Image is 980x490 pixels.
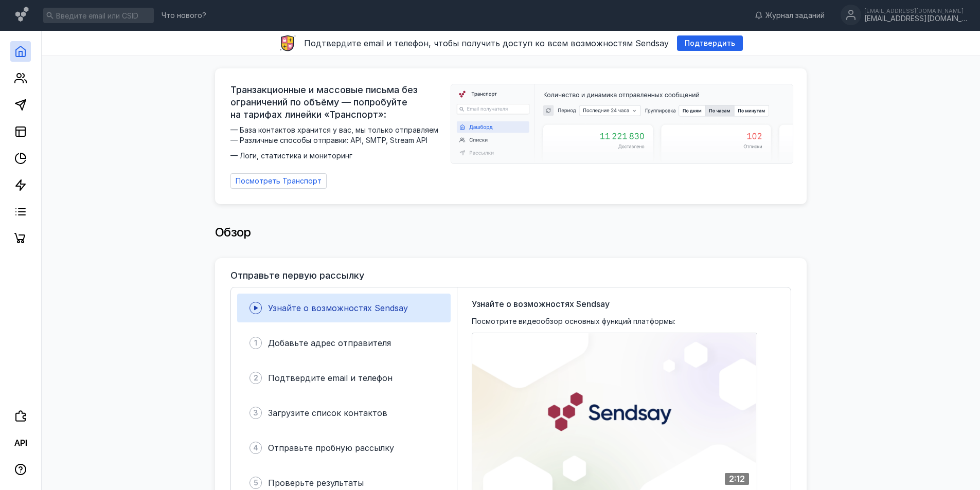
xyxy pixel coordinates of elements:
[677,35,743,51] button: Подтвердить
[253,408,258,418] span: 3
[864,14,967,23] div: [EMAIL_ADDRESS][DOMAIN_NAME]
[268,373,393,383] span: Подтвердите email и телефон
[268,303,408,313] span: Узнайте о возможностях Sendsay
[254,373,258,383] span: 2
[750,10,830,21] a: Журнал заданий
[304,38,669,48] span: Подтвердите email и телефон, чтобы получить доступ ко всем возможностям Sendsay
[472,298,610,310] span: Узнайте о возможностях Sendsay
[230,270,364,281] h3: Отправьте первую рассылку
[215,225,251,240] span: Обзор
[864,8,967,14] div: [EMAIL_ADDRESS][DOMAIN_NAME]
[230,173,327,189] a: Посмотреть Транспорт
[254,338,257,348] span: 1
[685,39,735,48] span: Подтвердить
[43,8,154,23] input: Введите email или CSID
[765,10,825,21] span: Журнал заданий
[156,12,211,19] a: Что нового?
[268,443,394,453] span: Отправьте пробную рассылку
[472,316,675,326] span: Посмотрите видеообзор основных функций платформы:
[451,84,793,164] img: dashboard-transport-banner
[236,177,322,186] span: Посмотреть Транспорт
[253,443,258,453] span: 4
[230,84,444,121] span: Транзакционные и массовые письма без ограничений по объёму — попробуйте на тарифах линейки «Транс...
[725,473,749,485] div: 2:12
[162,12,206,19] span: Что нового?
[268,478,364,488] span: Проверьте результаты
[230,125,444,161] span: — База контактов хранится у вас, мы только отправляем — Различные способы отправки: API, SMTP, St...
[268,408,387,418] span: Загрузите список контактов
[254,478,258,488] span: 5
[268,338,391,348] span: Добавьте адрес отправителя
